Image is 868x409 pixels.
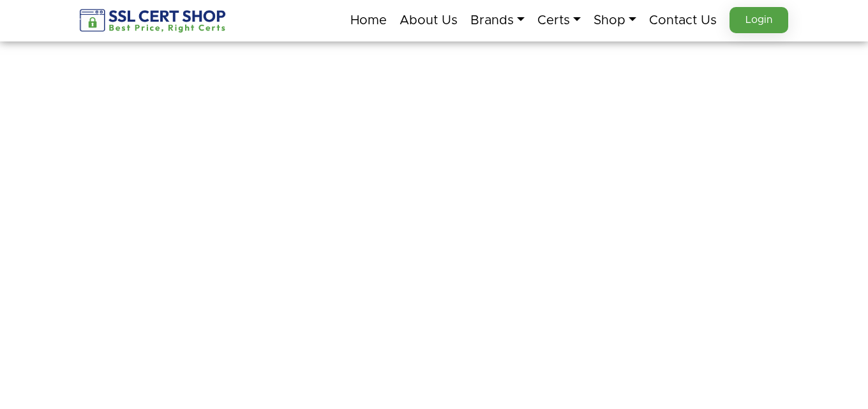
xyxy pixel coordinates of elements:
a: Login [730,7,788,33]
a: Certs [537,7,581,34]
img: sslcertshop-logo [80,9,227,33]
a: Contact Us [649,7,717,34]
a: Home [350,7,387,34]
a: About Us [400,7,458,34]
a: Brands [470,7,525,34]
a: Shop [594,7,636,34]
